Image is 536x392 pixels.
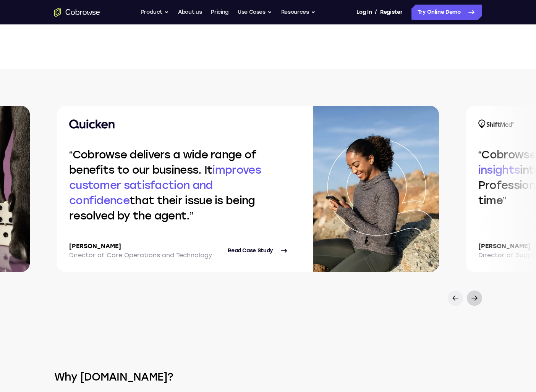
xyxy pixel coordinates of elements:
[380,5,402,20] a: Register
[228,242,288,260] a: Read Case Study
[281,5,316,20] button: Resources
[375,8,377,17] span: /
[238,5,272,20] button: Use Cases
[356,5,372,20] a: Log In
[24,369,513,384] h2: Why [DOMAIN_NAME]?
[69,119,115,129] img: Quicken logo
[69,251,212,260] p: Director of Care Operations and Technology
[313,106,439,272] img: Case study
[411,5,482,20] a: Try Online Demo
[54,8,100,17] a: Go to the home page
[69,163,261,207] span: improves customer satisfaction and confidence
[478,119,514,129] img: Shiftmed logo
[178,5,202,20] a: About us
[69,242,212,251] p: [PERSON_NAME]
[141,5,169,20] button: Product
[69,148,261,222] q: Cobrowse delivers a wide range of benefits to our business. It that their issue is being resolved...
[211,5,228,20] a: Pricing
